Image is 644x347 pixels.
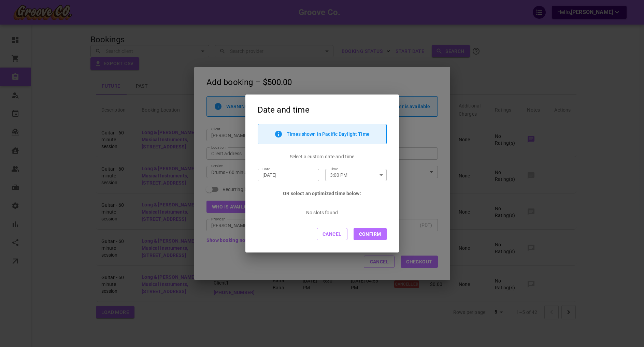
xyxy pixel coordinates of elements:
p: OR select an optimized time below: [283,190,361,197]
input: mmm dd, yyyy [262,172,314,178]
button: Cancel [317,228,347,240]
button: Confirm [354,228,387,240]
p: Times shown in Pacific Daylight Time [287,131,370,137]
h2: Date and time [245,95,399,124]
p: No slots found [306,209,338,216]
p: Select a custom date and time [290,153,355,160]
label: Date [262,167,270,172]
label: Time [330,167,338,172]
